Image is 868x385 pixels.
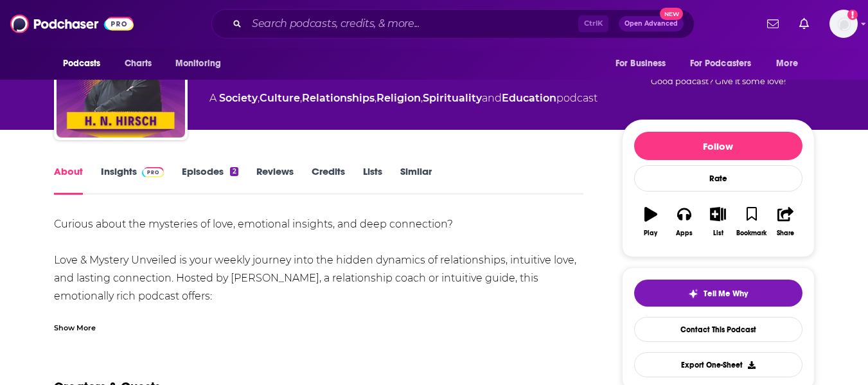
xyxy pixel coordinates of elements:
a: Show notifications dropdown [762,13,784,35]
svg: Add a profile image [847,10,858,20]
a: Education [502,92,556,104]
span: Good podcast? Give it some love! [651,76,786,86]
button: open menu [166,51,238,76]
img: Podchaser Pro [142,167,164,177]
span: For Business [616,55,666,73]
span: , [421,92,423,104]
a: Episodes2 [182,165,238,195]
span: Charts [125,55,152,73]
a: Lists [363,165,382,195]
a: Credits [312,165,345,195]
div: Share [777,229,794,237]
button: Apps [668,199,701,245]
span: Ctrl K [578,15,608,32]
div: Rate [634,165,802,192]
a: Religion [376,92,421,104]
span: Podcasts [63,55,101,73]
a: Contact This Podcast [634,317,802,342]
button: Show profile menu [829,10,858,38]
a: About [54,165,83,195]
a: Show notifications dropdown [794,13,814,35]
span: More [776,55,798,73]
span: Logged in as angelabellBL2024 [829,10,858,38]
button: Open AdvancedNew [619,16,684,31]
button: Export One-Sheet [634,352,802,377]
button: open menu [607,51,682,76]
div: Search podcasts, credits, & more... [211,9,695,39]
a: Society [219,92,258,104]
span: and [482,92,502,104]
input: Search podcasts, credits, & more... [247,13,578,34]
span: Open Advanced [624,21,678,27]
button: Share [768,199,802,245]
a: Culture [260,92,300,104]
a: InsightsPodchaser Pro [101,165,164,195]
button: Play [634,199,668,245]
button: open menu [54,51,118,76]
div: Bookmark [736,229,766,237]
button: tell me why sparkleTell Me Why [634,280,802,307]
a: Similar [400,165,432,195]
img: User Profile [829,10,858,38]
button: List [701,199,734,245]
a: Relationships [302,92,375,104]
a: Charts [116,51,160,76]
div: A podcast [209,91,598,106]
a: Spirituality [423,92,482,104]
span: , [300,92,302,104]
span: New [660,8,683,20]
a: Reviews [256,165,294,195]
button: open menu [767,51,814,76]
div: Apps [676,229,693,237]
div: Play [644,229,657,237]
button: Follow [634,132,802,160]
button: Bookmark [735,199,768,245]
span: , [258,92,260,104]
span: Monitoring [175,55,221,73]
span: Tell Me Why [704,289,748,299]
div: List [713,229,723,237]
span: , [375,92,376,104]
div: 2 [230,167,238,176]
span: For Podcasters [690,55,752,73]
button: open menu [682,51,770,76]
img: Podchaser - Follow, Share and Rate Podcasts [10,12,134,36]
img: tell me why sparkle [688,289,698,299]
